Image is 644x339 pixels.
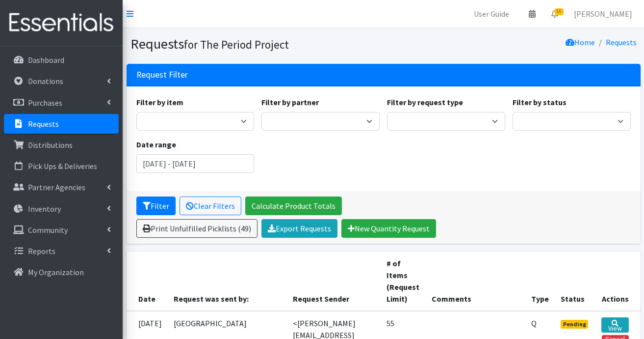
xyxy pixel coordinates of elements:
th: # of Items (Request Limit) [381,252,426,311]
a: Print Unfulfilled Picklists (49) [136,219,258,238]
p: Purchases [28,98,62,108]
th: Date [127,252,168,311]
a: Calculate Product Totals [245,197,342,215]
span: Pending [561,320,589,329]
p: Requests [28,119,59,129]
th: Actions [595,252,640,311]
abbr: Quantity [531,318,537,328]
a: Requests [606,37,637,47]
a: Dashboard [4,50,119,70]
img: HumanEssentials [4,6,119,39]
p: Reports [28,246,55,256]
p: Donations [28,76,63,86]
a: Export Requests [261,219,337,238]
label: Date range [136,139,176,150]
a: Pick Ups & Deliveries [4,156,119,176]
th: Request was sent by: [168,252,287,311]
input: January 1, 2011 - December 31, 2011 [136,154,255,173]
label: Filter by item [136,96,183,108]
button: Filter [136,197,176,215]
p: Distributions [28,140,73,150]
h1: Requests [130,35,380,53]
a: Partner Agencies [4,177,119,197]
a: User Guide [466,4,517,24]
th: Status [555,252,596,311]
label: Filter by status [513,96,567,108]
th: Type [525,252,555,311]
a: Clear Filters [180,197,241,215]
a: Requests [4,114,119,134]
small: for The Period Project [184,37,289,52]
a: View [601,317,628,333]
a: New Quantity Request [341,219,436,238]
p: Pick Ups & Deliveries [28,161,97,171]
p: Community [28,225,68,235]
p: Dashboard [28,55,64,65]
a: Inventory [4,199,119,219]
label: Filter by request type [387,96,463,108]
p: Partner Agencies [28,182,85,192]
a: Distributions [4,135,119,155]
a: My Organization [4,262,119,282]
a: 66 [543,4,566,24]
a: Purchases [4,93,119,113]
a: Reports [4,241,119,261]
a: Community [4,220,119,240]
th: Comments [426,252,525,311]
h3: Request Filter [136,70,188,80]
label: Filter by partner [261,96,319,108]
p: My Organization [28,267,84,277]
a: Donations [4,71,119,91]
p: Inventory [28,204,61,214]
span: 66 [555,8,564,15]
a: [PERSON_NAME] [566,4,640,24]
th: Request Sender [287,252,381,311]
a: Home [566,37,595,47]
